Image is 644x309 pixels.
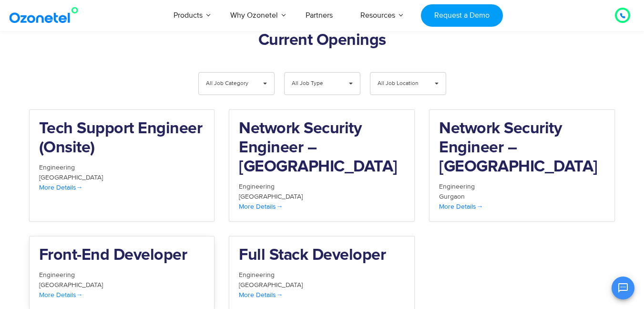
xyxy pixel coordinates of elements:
[439,192,465,201] span: Gurgaon
[239,119,405,177] h2: Network Security Engineer – [GEOGRAPHIC_DATA]
[39,173,103,181] span: [GEOGRAPHIC_DATA]
[439,119,605,177] h2: Network Security Engineer – [GEOGRAPHIC_DATA]
[29,109,215,222] a: Tech Support Engineer (Onsite) Engineering [GEOGRAPHIC_DATA] More Details
[239,192,303,201] span: [GEOGRAPHIC_DATA]
[439,202,483,211] span: More Details
[421,4,502,27] a: Request a Demo
[39,163,75,171] span: Engineering
[428,73,446,95] span: ▾
[229,109,415,222] a: Network Security Engineer – [GEOGRAPHIC_DATA] Engineering [GEOGRAPHIC_DATA] More Details
[239,246,405,265] h2: Full Stack Developer
[256,73,274,95] span: ▾
[239,271,275,279] span: Engineering
[39,281,103,289] span: [GEOGRAPHIC_DATA]
[239,182,275,191] span: Engineering
[429,109,615,222] a: Network Security Engineer – [GEOGRAPHIC_DATA] Engineering Gurgaon More Details
[378,73,423,95] span: All Job Location
[239,202,283,211] span: More Details
[612,277,634,299] button: Open chat
[29,31,615,50] h2: Current Openings
[39,291,83,299] span: More Details
[239,291,283,299] span: More Details
[39,246,205,265] h2: Front-End Developer
[39,183,83,192] span: More Details
[206,73,251,95] span: All Job Category
[239,281,303,289] span: [GEOGRAPHIC_DATA]
[292,73,337,95] span: All Job Type
[342,73,360,95] span: ▾
[39,119,205,158] h2: Tech Support Engineer (Onsite)
[39,271,75,279] span: Engineering
[439,182,475,191] span: Engineering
